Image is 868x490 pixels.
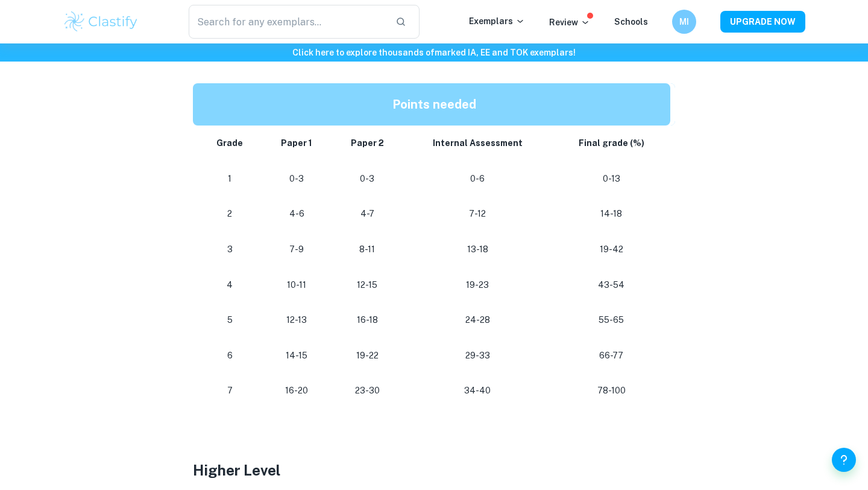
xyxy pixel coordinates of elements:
img: Clastify logo [63,10,139,34]
h3: Higher Level [193,459,675,481]
p: 14-15 [272,348,322,364]
p: 0-13 [562,171,661,187]
p: 4-7 [341,206,394,222]
p: 7-9 [272,241,322,258]
p: 6 [207,348,253,364]
p: 34-40 [413,383,543,399]
h6: Click here to explore thousands of marked IA, EE and TOK exemplars ! [2,46,866,59]
button: Help and Feedback [832,448,856,472]
strong: Grade [216,138,243,148]
p: 8-11 [341,241,394,258]
p: 16-20 [272,383,322,399]
p: 55-65 [562,312,661,328]
strong: Paper 1 [281,138,312,148]
p: 2 [207,206,253,222]
p: 5 [207,312,253,328]
p: 0-3 [341,171,394,187]
button: MI [672,10,696,34]
strong: Points needed [392,97,476,112]
p: Exemplars [469,14,525,28]
p: 13-18 [413,241,543,258]
p: 66-77 [562,348,661,364]
p: 3 [207,241,253,258]
p: 43-54 [562,277,661,293]
p: 19-42 [562,241,661,258]
p: 7 [207,383,253,399]
p: 10-11 [272,277,322,293]
strong: Internal Assessment [433,138,523,148]
p: 29-33 [413,348,543,364]
p: 0-6 [413,171,543,187]
p: 14-18 [562,206,661,222]
a: Schools [614,17,648,27]
p: 12-13 [272,312,322,328]
p: Review [549,16,590,29]
p: 19-22 [341,348,394,364]
p: 19-23 [413,277,543,293]
p: 16-18 [341,312,394,328]
p: 24-28 [413,312,543,328]
p: 1 [207,171,253,187]
p: 7-12 [413,206,543,222]
strong: Paper 2 [351,138,384,148]
p: 23-30 [341,383,394,399]
h6: MI [678,15,691,28]
p: 4 [207,277,253,293]
p: 12-15 [341,277,394,293]
input: Search for any exemplars... [189,5,386,39]
button: UPGRADE NOW [720,11,805,33]
strong: Final grade (%) [579,138,644,148]
p: 78-100 [562,383,661,399]
p: 0-3 [272,171,322,187]
p: 4-6 [272,206,322,222]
